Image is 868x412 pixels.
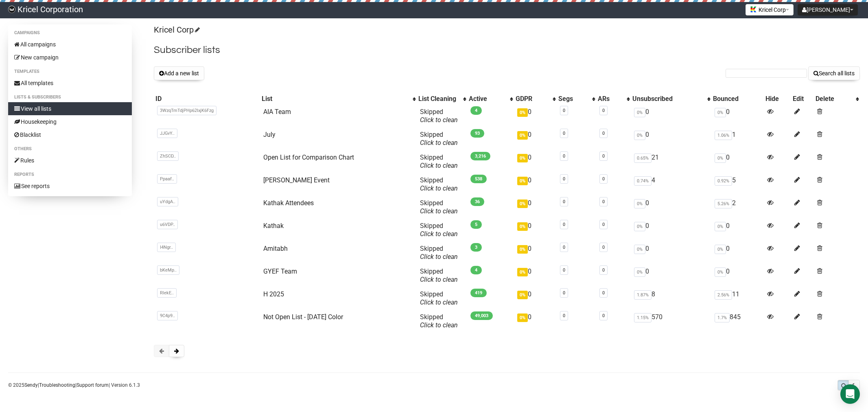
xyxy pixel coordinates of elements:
span: Skipped [420,313,458,329]
a: Click to clean [420,321,458,329]
span: 2.56% [715,290,732,300]
a: 0 [602,267,605,273]
span: 0% [517,199,528,208]
div: List Cleaning [418,95,459,103]
a: View all lists [8,102,132,115]
div: Delete [816,95,852,103]
a: 0 [602,313,605,318]
a: Click to clean [420,184,458,192]
span: 5.26% [715,199,732,208]
span: bKeMp.. [157,265,179,275]
th: Hide: No sort applied, sorting is disabled [764,93,791,105]
a: Support forum [77,382,109,388]
td: 0 [711,264,764,287]
span: 0% [634,131,645,140]
span: 0% [517,108,528,117]
span: Skipped [420,176,458,192]
a: GYEF Team [263,267,297,275]
span: RlekE.. [157,288,177,298]
a: Rules [8,154,132,167]
a: 0 [563,108,565,113]
div: Unsubscribed [632,95,703,103]
a: 0 [563,153,565,159]
td: 0 [514,287,557,310]
a: Open List for Comparison Chart [263,153,354,161]
span: 538 [470,175,487,183]
a: 0 [563,290,565,296]
span: Skipped [420,108,458,124]
td: 0 [514,105,557,127]
a: All templates [8,77,132,90]
span: 49,003 [470,311,493,320]
span: 3WzqTmTdjPHp62IxjK6Fzg [157,106,216,115]
span: 0.92% [715,176,732,186]
a: Housekeeping [8,115,132,128]
span: 0% [634,108,645,117]
td: 1 [711,127,764,150]
span: 1.87% [634,290,652,300]
span: 0% [517,245,528,254]
a: July [263,131,275,138]
span: Skipped [420,131,458,147]
td: 0 [631,264,711,287]
a: 0 [602,222,605,227]
a: Sendy [24,382,38,388]
a: Kathak Attendees [263,199,314,207]
a: Kathak [263,222,284,230]
a: AIA Team [263,108,291,116]
td: 0 [514,219,557,241]
a: 0 [602,245,605,250]
span: Skipped [420,290,458,306]
a: Kricel Corp [154,25,199,35]
span: 0% [634,222,645,231]
li: Lists & subscribers [8,92,132,102]
div: ID [155,95,258,103]
span: 0% [715,245,726,254]
span: 0% [517,268,528,276]
span: 0% [715,267,726,277]
span: 1.06% [715,131,732,140]
a: 0 [563,131,565,136]
div: GDPR [516,95,549,103]
th: Active: No sort applied, activate to apply an ascending sort [467,93,514,105]
td: 0 [514,150,557,173]
img: 79b6858f2fdb6f0bdcc40461c13748f9 [8,6,15,13]
a: Click to clean [420,298,458,306]
span: 9C4p9.. [157,311,178,320]
span: 5 [470,220,482,229]
button: Add a new list [154,66,204,80]
a: Click to clean [420,162,458,169]
div: Segs [558,95,588,103]
span: I4Ngr.. [157,243,176,252]
th: Delete: No sort applied, activate to apply an ascending sort [814,93,860,105]
div: List [262,95,409,103]
span: ZhSCD.. [157,151,179,161]
span: Skipped [420,267,458,283]
span: 0% [634,245,645,254]
td: 0 [514,173,557,196]
a: Click to clean [420,253,458,261]
span: Skipped [420,245,458,261]
span: 0.74% [634,176,652,186]
span: 0.65% [634,153,652,163]
li: Templates [8,67,132,77]
div: Open Intercom Messenger [840,384,860,404]
td: 845 [711,310,764,333]
a: 0 [563,199,565,204]
td: 0 [631,241,711,264]
th: GDPR: No sort applied, activate to apply an ascending sort [514,93,557,105]
span: 93 [470,129,484,138]
span: 4 [470,106,482,115]
h2: Subscriber lists [154,43,860,57]
span: 0% [634,199,645,208]
a: Not Open List - [DATE] Color [263,313,343,321]
span: 0% [517,313,528,322]
th: ARs: No sort applied, activate to apply an ascending sort [596,93,631,105]
img: favicons [750,6,756,13]
th: Unsubscribed: No sort applied, activate to apply an ascending sort [631,93,711,105]
td: 0 [514,264,557,287]
a: 0 [602,108,605,113]
a: Click to clean [420,139,458,147]
span: u6VDP.. [157,220,178,229]
a: See reports [8,180,132,193]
